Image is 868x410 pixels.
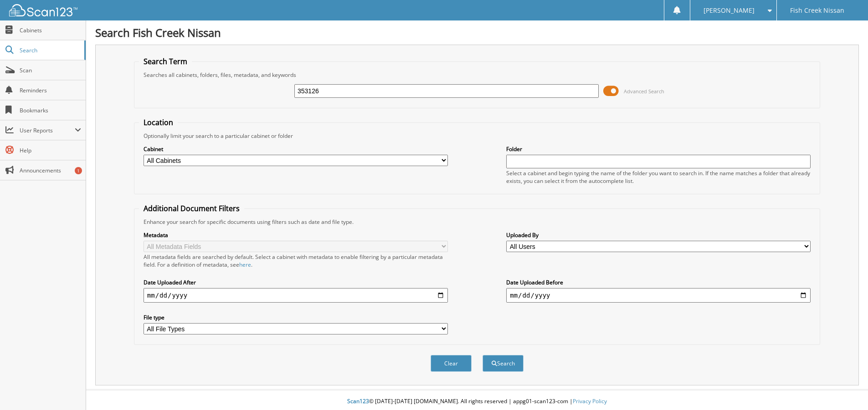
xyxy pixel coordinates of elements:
[139,71,815,79] div: Searches all cabinets, folders, files, metadata, and keywords
[144,278,448,286] label: Date Uploaded After
[144,253,448,268] div: All metadata fields are searched by default. Select a cabinet with metadata to enable filtering b...
[20,46,80,54] span: Search
[704,8,755,13] span: [PERSON_NAME]
[20,167,81,174] span: Announcements
[20,106,81,114] span: Bookmarks
[95,25,859,40] h1: Search Fish Creek Nissan
[139,117,178,127] legend: Location
[506,169,811,185] div: Select a cabinet and begin typing the name of the folder you want to search in. If the name match...
[144,314,448,321] label: File type
[20,26,81,34] span: Cabinets
[75,167,82,174] div: 1
[139,132,815,140] div: Optionally limit your search to a particular cabinet or folder
[144,145,448,153] label: Cabinet
[624,88,664,95] span: Advanced Search
[139,218,815,226] div: Enhance your search for specific documents using filters such as date and file type.
[20,127,75,134] span: User Reports
[144,231,448,239] label: Metadata
[506,288,811,303] input: end
[139,56,192,66] legend: Search Term
[506,231,811,239] label: Uploaded By
[20,86,81,94] span: Reminders
[347,397,369,405] span: Scan123
[20,66,81,74] span: Scan
[9,4,77,16] img: scan123-logo-white.svg
[790,8,844,13] span: Fish Creek Nissan
[239,261,251,268] a: here
[483,355,524,372] button: Search
[139,203,244,213] legend: Additional Document Filters
[506,145,811,153] label: Folder
[573,397,607,405] a: Privacy Policy
[431,355,472,372] button: Clear
[20,147,81,154] span: Help
[506,278,811,286] label: Date Uploaded Before
[144,288,448,303] input: start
